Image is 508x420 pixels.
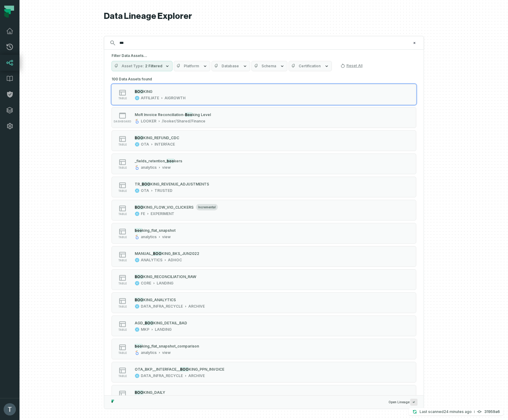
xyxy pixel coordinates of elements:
button: tableanalyticsview [112,223,416,244]
div: ANALYTICS [141,258,162,263]
div: /looker/Shared/Finance [162,119,205,124]
button: Last scanned[DATE] 13:37:4631959a6 [409,408,503,415]
span: king_flat_snapshot [142,228,176,233]
span: table [118,328,127,331]
span: table [118,189,127,192]
mark: BOO [135,274,143,279]
mark: BOO [135,390,143,395]
span: incremental [196,204,218,210]
span: AL_ [146,251,153,256]
span: table [118,259,127,262]
span: 2 Filtered [145,64,162,69]
div: analytics [141,350,157,355]
button: tableanalyticsview [112,339,416,359]
mark: boo [135,228,142,233]
button: Schema [251,61,287,71]
span: Asset Type [122,64,144,69]
span: TR_ [135,182,142,186]
span: on_ [160,159,167,163]
span: king_flat_snapshot_comparison [142,344,199,348]
mark: BOO [135,136,143,140]
div: AFFILIATE [141,96,159,101]
span: KING_BKS_JUN2022 [162,251,199,256]
div: ARCHIVE [188,373,205,378]
span: KING_ANALYTICS [143,298,176,302]
p: Last scanned [420,409,472,415]
span: Certification [299,64,321,69]
mark: boo [135,344,142,348]
div: AIGROWTH [165,96,186,101]
div: analytics [141,235,157,239]
button: tableDATA_INFRA_RECYCLEARCHIVE [112,292,416,313]
div: OTA [141,188,149,193]
mark: BOO [180,367,189,372]
span: MoR Invoice Reconciliation [135,112,183,117]
button: Database [211,61,250,71]
span: table [118,351,127,355]
div: LOOKER [141,119,156,124]
div: TRUSTED [155,188,172,193]
div: CORE [141,281,151,286]
div: DATA_INFRA_RECYCLE [141,304,183,309]
mark: BOO [135,205,143,210]
span: KING_REVENUE_ADJUSTMENTS [150,182,209,186]
h5: Filter Data Assets... [112,53,416,58]
button: tableOTAINTERFACE [112,130,416,151]
div: view [162,235,171,239]
span: table [118,375,127,378]
div: ARCHIVE [188,304,205,309]
span: dashboard [114,120,131,123]
button: Clear search query [411,40,417,46]
mark: BOO [135,298,143,302]
div: view [162,165,171,170]
button: tableANALYTICSADHOC [112,246,416,267]
button: tableAFFILIATEROOMER [112,385,416,406]
div: analytics [141,165,157,170]
mark: BOO [153,251,162,256]
span: Platform [184,64,199,69]
span: Press ↵ to add a new Data Asset to the graph [410,399,417,406]
span: KING_FLOW_VIO_CLICKERS [143,205,194,210]
mark: BOO [135,89,143,94]
img: avatar of Taher Hekmatfar [4,403,16,415]
button: tableMKPLANDING [112,316,416,336]
mark: BOO [145,321,153,325]
mark: BOO [142,182,150,186]
div: DATA_INFRA_RECYCLE [141,373,183,378]
span: table [118,143,127,146]
div: INTERFACE [155,142,175,147]
div: LANDING [157,281,173,286]
span: table [118,236,127,239]
span: kers [174,159,182,163]
mark: Boo [185,112,192,117]
span: table [118,282,127,285]
span: KING_PPN_INVOICE [189,367,224,372]
span: king Level [192,112,211,117]
button: tableAFFILIATEAIGROWTH [112,84,416,105]
span: A [135,321,137,325]
button: Asset Type2 Filtered [112,61,172,71]
span: KING_DAILY [143,390,165,395]
button: tableanalyticsview [112,154,416,174]
div: OTA [141,142,149,147]
div: view [162,350,171,355]
span: - [183,112,185,117]
div: Suggestions [104,75,424,395]
button: Reset All [338,61,365,71]
button: dashboardLOOKER/looker/Shared/Finance [112,107,416,128]
span: Schema [261,64,276,69]
button: Platform [174,61,210,71]
span: table [118,166,127,169]
div: LANDING [155,327,172,332]
span: table [118,97,127,100]
span: MANU [135,251,146,256]
button: Certification [289,61,332,71]
span: Database [222,64,239,69]
button: tableincrementalFEEXPERIMENT [112,200,416,221]
button: tableDATA_INFRA_RECYCLEARCHIVE [112,362,416,383]
span: table [118,305,127,308]
span: Open Lineage [389,399,417,406]
relative-time: Oct 8, 2025, 1:37 PM GMT+2 [444,409,472,414]
span: KING_RECONCILIATION_RAW [143,274,196,279]
span: table [118,213,127,216]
